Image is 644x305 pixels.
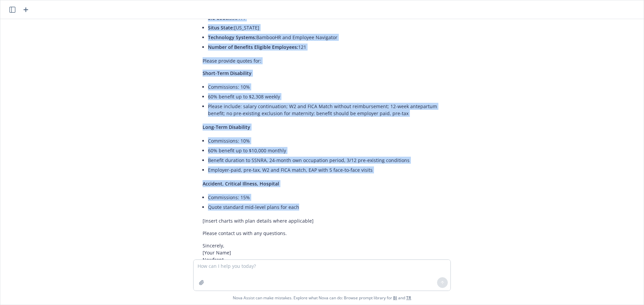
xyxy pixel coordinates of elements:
span: Nova Assist can make mistakes. Explore what Nova can do: Browse prompt library for and [233,291,411,305]
span: Number of Benefits Eligible Employees: [208,44,298,50]
span: Long-Term Disability [203,124,250,130]
p: Please provide quotes for: [203,57,447,64]
span: Accident, Critical Illness, Hospital [203,180,279,187]
li: 60% benefit up to $2,308 weekly [208,92,447,101]
li: Benefit duration to SSNRA, 24-month own occupation period, 3/12 pre-existing conditions [208,155,447,165]
li: 121 [208,42,447,52]
a: TR [406,295,411,301]
li: Commissions: 15% [208,193,447,202]
li: Please include: salary continuation; W2 and FICA Match without reimbursement; 12-week antepartum ... [208,101,447,118]
li: Commissions: 10% [208,136,447,146]
p: [Insert charts with plan details where applicable] [203,217,447,224]
a: BI [393,295,397,301]
span: Situs State: [208,24,234,31]
li: Commissions: 10% [208,82,447,92]
p: Please contact us with any questions. [203,230,447,237]
li: Employer-paid, pre-tax, W2 and FICA match, EAP with 5 face-to-face visits [208,165,447,175]
span: Short-Term Disability [203,70,252,76]
p: Sincerely, [Your Name] Newfront [203,242,447,263]
li: Quote standard mid-level plans for each [208,202,447,212]
li: [US_STATE] [208,23,447,32]
span: Technology Systems: [208,34,256,41]
li: 60% benefit up to $10,000 monthly [208,146,447,155]
li: BambooHR and Employee Navigator [208,32,447,42]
